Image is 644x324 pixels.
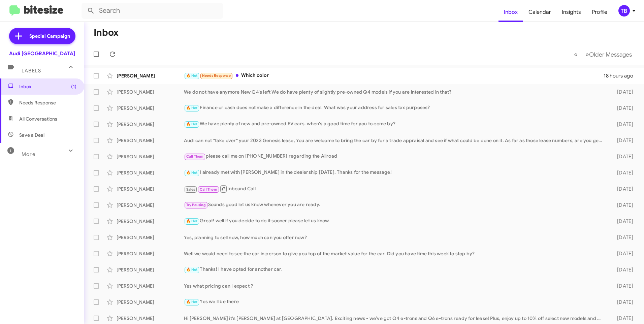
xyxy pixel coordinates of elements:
span: 🔥 Hot [186,300,198,304]
a: Inbox [498,2,523,22]
div: I already met with [PERSON_NAME] in the dealership [DATE]. Thanks for the message! [184,169,606,176]
div: [PERSON_NAME] [117,169,184,176]
button: Next [581,47,636,61]
div: Yes what pricing can I expect ? [184,283,606,289]
div: We do not have anymore New Q4's left We do have plenty of slightly pre-owned Q4 models if you are... [184,89,606,95]
div: [PERSON_NAME] [117,202,184,208]
div: [DATE] [606,315,639,322]
span: 🔥 Hot [186,267,198,272]
span: All Conversations [19,116,57,122]
div: [PERSON_NAME] [117,299,184,305]
span: Inbox [19,83,76,90]
a: Profile [586,2,613,22]
div: Hi [PERSON_NAME] it's [PERSON_NAME] at [GEOGRAPHIC_DATA]. Exciting news - we’ve got Q4 e-trons an... [184,315,606,322]
div: [PERSON_NAME] [117,315,184,322]
div: 18 hours ago [604,72,639,79]
span: Needs Response [202,73,231,78]
div: [DATE] [606,250,639,257]
div: [DATE] [606,153,639,160]
div: [PERSON_NAME] [117,89,184,95]
input: Search [82,3,223,19]
div: [PERSON_NAME] [117,218,184,225]
div: Inbound Call [184,185,606,193]
div: We have plenty of new and pre-owned EV cars. when's a good time for you to come by? [184,120,606,128]
h1: Inbox [94,27,119,38]
div: Which color [184,72,604,79]
div: Yes we ll be there [184,298,606,306]
div: [DATE] [606,89,639,95]
div: [DATE] [606,218,639,225]
span: Special Campaign [29,33,70,39]
span: 🔥 Hot [186,219,198,223]
button: TB [613,5,637,17]
div: Audi can not "take over" your 2023 Genesis lease, You are welcome to bring the car by for a trade... [184,137,606,144]
div: [PERSON_NAME] [117,186,184,192]
span: 🔥 Hot [186,73,198,78]
div: [PERSON_NAME] [117,153,184,160]
a: Special Campaign [9,28,75,44]
span: 🔥 Hot [186,122,198,126]
div: Thanks! I have opted for another car. [184,266,606,273]
span: Labels [22,68,41,74]
div: [DATE] [606,202,639,208]
div: please call me on [PHONE_NUMBER] regarding the Allroad [184,153,606,160]
a: Calendar [523,2,556,22]
div: [PERSON_NAME] [117,266,184,273]
div: Yes, planning to sell now, how much can you offer now? [184,234,606,241]
div: [DATE] [606,169,639,176]
div: [DATE] [606,234,639,241]
span: More [22,151,35,157]
span: Older Messages [589,51,632,58]
div: [DATE] [606,283,639,289]
nav: Page navigation example [570,47,636,61]
span: Call Them [200,187,217,192]
span: 🔥 Hot [186,106,198,110]
div: Sounds good let us know whenever you are ready. [184,201,606,209]
span: Call Them [186,154,204,159]
div: [DATE] [606,137,639,144]
button: Previous [570,47,582,61]
div: [DATE] [606,266,639,273]
div: [DATE] [606,121,639,128]
div: [PERSON_NAME] [117,250,184,257]
div: [PERSON_NAME] [117,105,184,111]
span: Sales [186,187,195,192]
div: [PERSON_NAME] [117,72,184,79]
div: Audi [GEOGRAPHIC_DATA] [9,50,75,57]
span: (1) [71,83,76,90]
div: [PERSON_NAME] [117,137,184,144]
a: Insights [556,2,586,22]
div: TB [618,5,630,17]
div: [PERSON_NAME] [117,121,184,128]
span: Save a Deal [19,132,44,138]
div: [PERSON_NAME] [117,234,184,241]
div: Well we would need to see the car in person to give you top of the market value for the car. Did ... [184,250,606,257]
div: Finance or cash does not make a difference in the deal. What was your address for sales tax purpo... [184,104,606,112]
div: Great! well if you decide to do it sooner please let us know. [184,217,606,225]
span: » [585,50,589,59]
span: 🔥 Hot [186,170,198,175]
div: [DATE] [606,105,639,111]
span: Try Pausing [186,203,206,207]
div: [PERSON_NAME] [117,283,184,289]
div: [DATE] [606,186,639,192]
span: « [574,50,578,59]
span: Needs Response [19,99,76,106]
div: [DATE] [606,299,639,305]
